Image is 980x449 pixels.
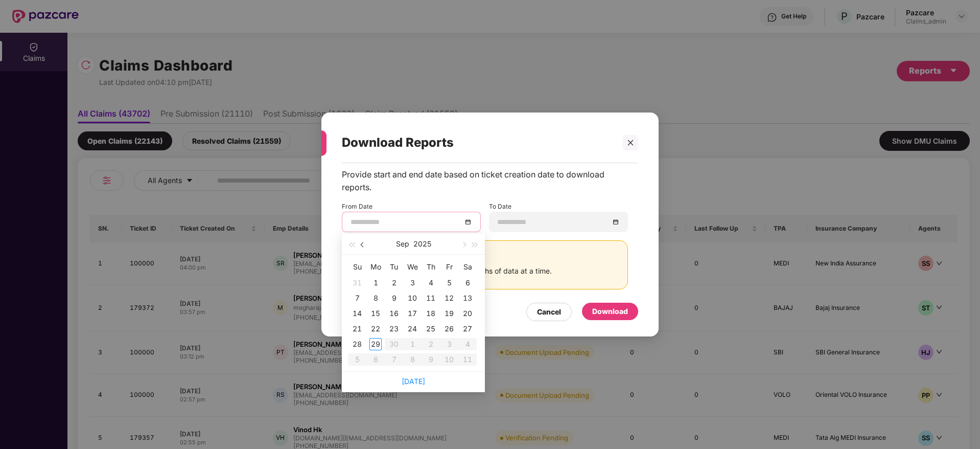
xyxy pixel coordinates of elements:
button: Sep [396,234,409,254]
div: 17 [406,307,418,320]
div: 2 [388,277,400,289]
td: 2025-09-23 [385,321,403,336]
div: 26 [443,323,455,335]
td: 2025-09-18 [422,306,440,321]
div: 27 [461,323,474,335]
div: 12 [443,292,455,304]
td: 2025-09-10 [403,290,422,306]
td: 2025-09-07 [348,290,366,306]
div: 16 [388,307,400,320]
td: 2025-09-13 [458,290,477,306]
th: Su [348,259,366,275]
td: 2025-09-29 [366,336,385,352]
div: Download [592,306,628,317]
div: 1 [369,277,382,289]
div: 4 [425,277,437,289]
th: Mo [366,259,385,275]
div: 15 [369,307,382,320]
div: 3 [406,277,418,289]
div: 29 [369,338,382,350]
button: 2025 [413,234,431,254]
div: 8 [369,292,382,304]
span: close [627,139,634,146]
div: Provide start and end date based on ticket creation date to download reports. [342,168,628,194]
td: 2025-09-21 [348,321,366,336]
td: 2025-09-09 [385,290,403,306]
div: 6 [461,277,474,289]
td: 2025-09-03 [403,275,422,290]
div: 20 [461,307,474,320]
div: 21 [351,323,363,335]
td: 2025-09-28 [348,336,366,352]
td: 2025-09-27 [458,321,477,336]
div: 22 [369,323,382,335]
a: [DATE] [402,377,425,386]
div: 13 [461,292,474,304]
td: 2025-09-04 [422,275,440,290]
td: 2025-09-05 [440,275,458,290]
td: 2025-09-08 [366,290,385,306]
td: 2025-09-01 [366,275,385,290]
td: 2025-09-12 [440,290,458,306]
div: 24 [406,323,418,335]
td: 2025-08-31 [348,275,366,290]
div: 11 [425,292,437,304]
div: 31 [351,277,363,289]
td: 2025-09-06 [458,275,477,290]
div: 14 [351,307,363,320]
td: 2025-09-02 [385,275,403,290]
td: 2025-09-17 [403,306,422,321]
div: To Date [489,202,628,232]
div: 23 [388,323,400,335]
td: 2025-09-26 [440,321,458,336]
td: 2025-09-19 [440,306,458,321]
div: 7 [351,292,363,304]
div: 10 [406,292,418,304]
td: 2025-09-11 [422,290,440,306]
div: 25 [425,323,437,335]
td: 2025-09-20 [458,306,477,321]
div: Download Reports [342,123,614,163]
td: 2025-09-24 [403,321,422,336]
div: 5 [443,277,455,289]
div: 9 [388,292,400,304]
td: 2025-09-14 [348,306,366,321]
td: 2025-09-15 [366,306,385,321]
div: From Date [342,202,481,232]
th: Tu [385,259,403,275]
th: Sa [458,259,477,275]
div: 28 [351,338,363,350]
div: 18 [425,307,437,320]
th: Fr [440,259,458,275]
th: We [403,259,422,275]
div: 19 [443,307,455,320]
div: Cancel [537,306,561,318]
td: 2025-09-22 [366,321,385,336]
td: 2025-09-25 [422,321,440,336]
th: Th [422,259,440,275]
td: 2025-09-16 [385,306,403,321]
